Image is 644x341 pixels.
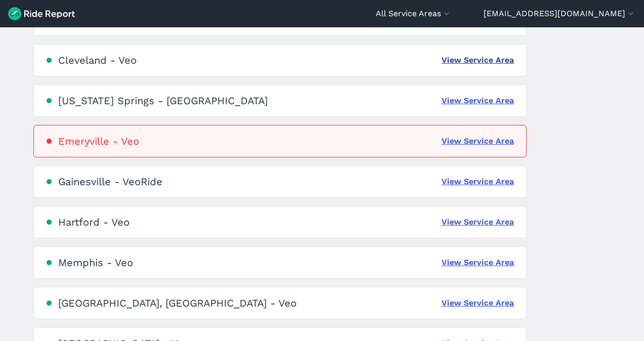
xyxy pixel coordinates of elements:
button: [EMAIL_ADDRESS][DOMAIN_NAME] [484,8,636,20]
a: View Service Area [441,135,514,147]
a: View Service Area [441,216,514,228]
a: View Service Area [441,95,514,107]
div: [US_STATE] Springs - [GEOGRAPHIC_DATA] [58,95,268,107]
div: [GEOGRAPHIC_DATA], [GEOGRAPHIC_DATA] - Veo [58,297,297,309]
a: View Service Area [441,176,514,188]
a: View Service Area [441,257,514,269]
a: View Service Area [441,54,514,66]
div: Gainesville - VeoRide [58,176,163,188]
div: Memphis - Veo [58,257,133,269]
div: Emeryville - Veo [58,135,139,147]
a: View Service Area [441,297,514,309]
button: All Service Areas [376,8,452,20]
div: Hartford - Veo [58,216,130,228]
div: Cleveland - Veo [58,54,137,66]
img: Ride Report [8,7,75,20]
